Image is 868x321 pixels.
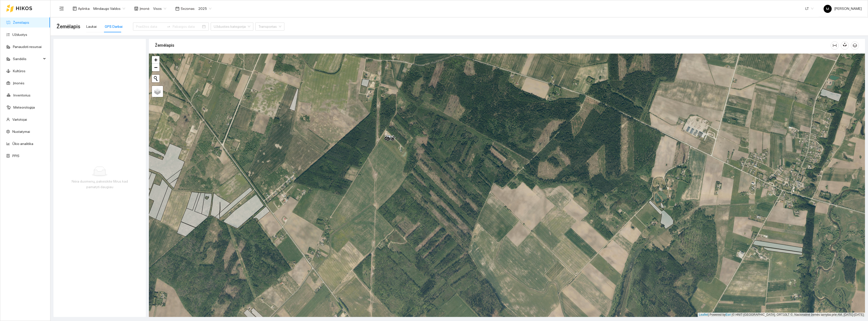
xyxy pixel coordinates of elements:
a: Vartotojai [12,117,27,121]
a: Žemėlapis [13,20,29,24]
a: Meteorologija [13,105,35,109]
div: Žemėlapis [155,38,831,53]
span: Sandėlis [13,54,42,64]
span: M [826,5,829,13]
span: 2025 [198,5,211,12]
span: Visos [153,5,166,12]
span: shop [134,7,138,11]
span: Aplinka : [78,6,90,11]
div: GPS Darbai [105,24,123,29]
span: | [732,313,733,316]
div: Laukai [86,24,97,29]
div: Nėra duomenų, pakeiskite filtrus kad pamatyti daugiau [66,179,133,190]
a: Ūkio analitika [12,142,33,146]
span: menu-fold [59,6,64,11]
span: Žemėlapis [57,22,80,31]
span: − [154,64,157,70]
span: to [167,24,171,29]
span: LT [805,5,813,12]
button: column-width [831,41,839,50]
span: layout [73,7,77,11]
a: Zoom out [152,64,159,71]
a: Inventorius [13,93,31,97]
span: [PERSON_NAME] [824,7,862,11]
a: Esri [726,313,731,316]
span: column-width [831,43,838,47]
a: Layers [152,86,163,97]
a: Leaflet [699,313,708,316]
input: Pradžios data [136,24,165,29]
a: Užduotys [12,33,27,37]
button: Initiate a new search [152,75,159,82]
a: Zoom in [152,56,159,64]
button: menu-fold [57,4,67,14]
span: Sezonas : [181,6,195,11]
a: Kultūros [13,69,25,73]
input: Pabaigos data [173,24,201,29]
a: Panaudoti resursai [13,45,42,49]
a: Nustatymai [12,130,30,134]
span: calendar [175,7,179,11]
a: PPIS [12,154,19,158]
a: Įmonės [13,81,24,85]
div: | Powered by © HNIT-[GEOGRAPHIC_DATA]; ORT10LT ©, Nacionalinė žemės tarnyba prie AM, [DATE]-[DATE] [698,313,865,317]
span: Mindaugo Valdos [93,5,125,12]
span: swap-right [167,24,171,29]
span: Įmonė : [140,6,150,11]
span: + [154,57,157,63]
